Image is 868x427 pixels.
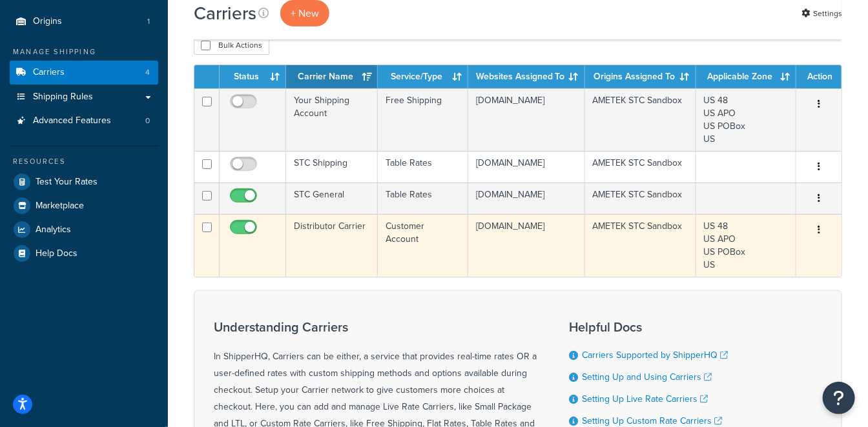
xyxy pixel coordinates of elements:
[194,1,256,26] h1: Carriers
[378,151,468,183] td: Table Rates
[286,214,378,277] td: Distributor Carrier
[696,65,796,88] th: Applicable Zone: activate to sort column ascending
[220,65,286,88] th: Status: activate to sort column ascending
[582,392,708,406] a: Setting Up Live Rate Carriers
[33,115,111,126] span: Advanced Features
[378,214,468,277] td: Customer Account
[10,109,158,133] a: Advanced Features 0
[33,67,65,78] span: Carriers
[585,65,696,88] th: Origins Assigned To: activate to sort column ascending
[33,16,62,27] span: Origins
[796,65,842,88] th: Action
[468,183,585,214] td: [DOMAIN_NAME]
[696,88,796,151] td: US 48 US APO US POBox US
[145,67,150,78] span: 4
[147,16,150,27] span: 1
[10,170,158,194] a: Test Your Rates
[378,88,468,151] td: Free Shipping
[10,218,158,241] a: Analytics
[582,348,728,362] a: Carriers Supported by ShipperHQ
[585,183,696,214] td: AMETEK STC Sandbox
[10,194,158,217] a: Marketplace
[10,85,158,109] a: Shipping Rules
[378,183,468,214] td: Table Rates
[214,320,537,334] h3: Understanding Carriers
[33,92,93,103] span: Shipping Rules
[10,61,158,84] a: Carriers 4
[582,370,712,384] a: Setting Up and Using Carriers
[823,382,855,414] button: Open Resource Center
[468,151,585,183] td: [DOMAIN_NAME]
[36,201,84,212] span: Marketplace
[585,214,696,277] td: AMETEK STC Sandbox
[569,320,738,334] h3: Helpful Docs
[696,214,796,277] td: US 48 US APO US POBox US
[145,115,150,126] span: 0
[10,242,158,265] a: Help Docs
[286,65,378,88] th: Carrier Name: activate to sort column ascending
[468,214,585,277] td: [DOMAIN_NAME]
[286,88,378,151] td: Your Shipping Account
[10,61,158,84] li: Carriers
[378,65,468,88] th: Service/Type: activate to sort column ascending
[286,151,378,183] td: STC Shipping
[194,35,269,55] button: Bulk Actions
[36,177,98,188] span: Test Your Rates
[10,10,158,34] a: Origins 1
[10,109,158,133] li: Advanced Features
[10,10,158,34] li: Origins
[36,248,77,259] span: Help Docs
[36,224,71,235] span: Analytics
[286,183,378,214] td: STC General
[801,5,842,23] a: Settings
[585,151,696,183] td: AMETEK STC Sandbox
[468,65,585,88] th: Websites Assigned To: activate to sort column ascending
[10,46,158,57] div: Manage Shipping
[585,88,696,151] td: AMETEK STC Sandbox
[10,156,158,167] div: Resources
[468,88,585,151] td: [DOMAIN_NAME]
